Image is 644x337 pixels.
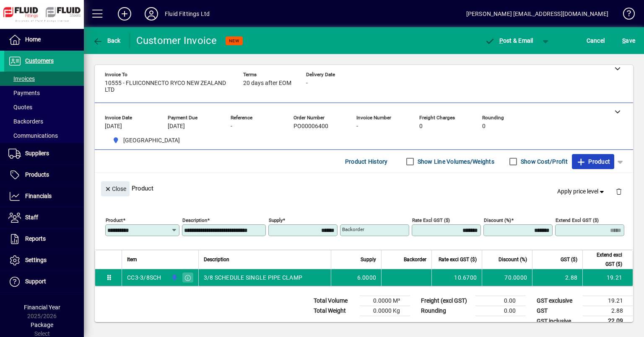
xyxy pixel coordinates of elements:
td: 22.09 [583,316,633,327]
button: Product History [342,154,391,169]
span: - [356,123,358,130]
button: Apply price level [554,184,609,199]
span: Backorder [404,255,426,264]
span: Quotes [8,104,32,111]
span: Package [31,322,53,328]
span: 0 [419,123,423,130]
span: Communications [8,132,58,139]
td: 19.21 [582,269,633,286]
td: Total Weight [309,306,360,316]
span: Close [104,182,126,196]
td: GST inclusive [532,316,583,327]
td: Freight (excl GST) [417,296,475,306]
button: Product [572,154,614,169]
td: 19.21 [583,296,633,306]
span: 0 [482,123,486,130]
a: Invoices [4,72,84,86]
a: Communications [4,129,84,143]
td: 2.88 [583,306,633,316]
span: - [231,123,232,130]
app-page-header-button: Back [84,33,130,48]
span: Reports [25,235,46,242]
span: Rate excl GST ($) [439,255,477,264]
mat-label: Product [106,217,123,223]
a: Support [4,271,84,292]
td: GST exclusive [532,296,583,306]
a: Quotes [4,100,84,114]
div: Fluid Fittings Ltd [165,7,210,21]
label: Show Cost/Profit [519,157,568,166]
button: Back [91,33,123,48]
mat-label: Description [182,217,207,223]
a: Products [4,165,84,185]
a: Home [4,29,84,50]
span: Suppliers [25,150,49,157]
mat-label: Supply [269,217,283,223]
span: Financial Year [24,304,60,311]
td: 0.00 [475,306,526,316]
span: Home [25,36,41,43]
mat-label: Extend excl GST ($) [556,217,599,223]
button: Close [101,181,130,196]
span: Back [93,37,121,44]
span: 20 days after EOM [243,80,291,87]
div: Product [95,173,633,203]
a: Reports [4,229,84,250]
a: Financials [4,186,84,207]
span: Product [576,155,610,168]
td: 0.0000 M³ [360,296,410,306]
span: Apply price level [557,187,606,196]
a: Staff [4,207,84,228]
span: Financials [25,193,52,199]
mat-label: Rate excl GST ($) [412,217,450,223]
span: Item [127,255,137,264]
td: Rounding [417,306,475,316]
app-page-header-button: Delete [609,188,629,195]
div: [PERSON_NAME] [EMAIL_ADDRESS][DOMAIN_NAME] [466,7,608,21]
app-page-header-button: Close [99,185,132,192]
a: Knowledge Base [617,2,634,29]
span: [DATE] [105,123,122,130]
span: AUCKLAND [169,273,179,282]
span: Payments [8,90,40,96]
div: Customer Invoice [136,34,217,47]
span: PO00006400 [293,123,328,130]
span: Products [25,171,49,178]
span: 6.0000 [357,273,377,282]
span: AUCKLAND [109,135,183,146]
span: Support [25,278,46,285]
span: [GEOGRAPHIC_DATA] [123,136,180,145]
span: - [306,80,308,87]
td: 70.0000 [482,269,532,286]
span: Settings [25,257,47,263]
td: GST [532,306,583,316]
span: Invoices [8,75,35,82]
span: NEW [229,38,239,44]
span: Discount (%) [499,255,527,264]
span: Backorders [8,118,43,125]
button: Cancel [584,33,607,48]
span: 10555 - FLUICONNECTO RYCO NEW ZEALAND LTD [105,80,231,93]
a: Payments [4,86,84,100]
td: 0.0000 Kg [360,306,410,316]
a: Settings [4,250,84,271]
span: Product History [345,155,388,168]
span: P [499,37,503,44]
td: 2.88 [532,269,582,286]
label: Show Line Volumes/Weights [416,157,494,166]
span: Staff [25,214,38,221]
button: Add [111,6,138,21]
a: Backorders [4,114,84,129]
mat-label: Discount (%) [484,217,511,223]
td: Total Volume [309,296,360,306]
span: 3/8 SCHEDULE SINGLE PIPE CLAMP [204,273,303,282]
button: Save [620,33,637,48]
span: S [622,37,626,44]
td: 0.00 [475,296,526,306]
a: Suppliers [4,143,84,164]
div: 10.6700 [437,273,477,282]
span: Cancel [587,34,605,47]
div: CC3-3/8SCH [127,273,161,282]
button: Delete [609,181,629,201]
button: Profile [138,6,165,21]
